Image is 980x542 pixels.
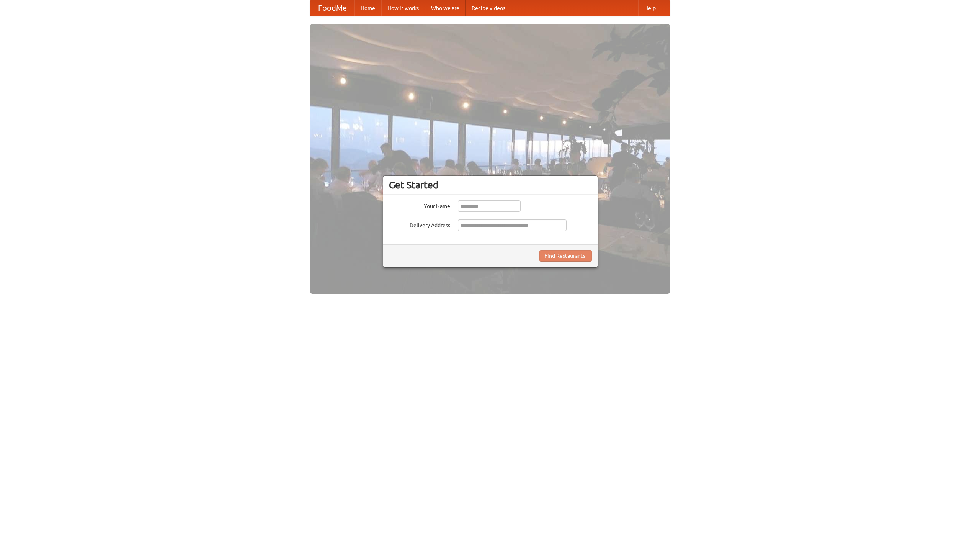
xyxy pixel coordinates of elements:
a: Home [354,0,381,16]
a: FoodMe [310,0,354,16]
label: Delivery Address [389,219,450,229]
label: Your Name [389,200,450,210]
a: Who we are [425,0,465,16]
button: Find Restaurants! [539,250,592,262]
a: Recipe videos [465,0,511,16]
a: How it works [381,0,425,16]
a: Help [638,0,662,16]
h3: Get Started [389,179,592,191]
